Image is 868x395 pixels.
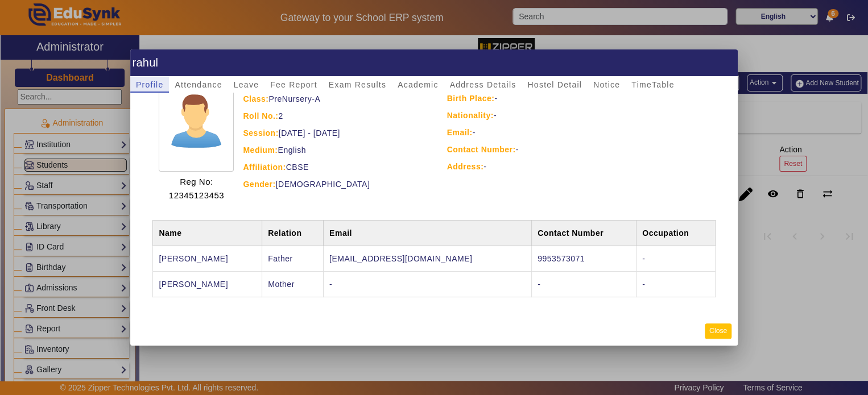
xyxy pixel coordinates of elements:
[324,246,532,271] td: [EMAIL_ADDRESS][DOMAIN_NAME]
[324,220,532,246] th: Email
[136,81,163,89] span: Profile
[243,128,278,138] strong: Session:
[631,81,674,89] span: TimeTable
[243,180,275,189] strong: Gender:
[270,81,317,89] span: Fee Report
[130,49,738,76] h1: rahul
[243,111,278,120] strong: Roll No.:
[234,81,259,89] span: Leave
[243,126,419,140] div: [DATE] - [DATE]
[447,160,712,173] div: -
[153,271,262,297] td: [PERSON_NAME]
[449,81,516,89] span: Address Details
[447,94,495,103] strong: Birth Place:
[243,92,419,106] div: PreNursery-A
[532,220,636,246] th: Contact Number
[636,246,716,271] td: -
[447,145,516,154] strong: Contact Number:
[243,94,268,103] strong: Class:
[324,271,532,297] td: -
[175,81,222,89] span: Attendance
[243,160,419,174] div: CBSE
[705,323,731,339] button: Close
[243,143,419,157] div: English
[447,109,712,122] div: -
[243,109,419,123] div: 2
[447,126,712,139] div: -
[447,162,484,171] strong: Address:
[527,81,582,89] span: Hostel Detail
[159,75,234,172] img: profile.png
[153,246,262,271] td: [PERSON_NAME]
[447,92,712,105] div: -
[329,81,386,89] span: Exam Results
[243,145,278,155] strong: Medium:
[636,220,716,246] th: Occupation
[262,220,324,246] th: Relation
[447,128,473,137] strong: Email:
[593,81,620,89] span: Notice
[262,246,324,271] td: Father
[169,175,224,189] p: Reg No:
[243,163,286,172] strong: Affiliation:
[243,177,419,191] div: [DEMOGRAPHIC_DATA]
[532,246,636,271] td: 9953573071
[447,143,712,156] div: -
[532,271,636,297] td: -
[169,189,224,202] p: 12345123453
[153,220,262,246] th: Name
[636,271,716,297] td: -
[398,81,438,89] span: Academic
[262,271,324,297] td: Mother
[447,111,494,120] strong: Nationality:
